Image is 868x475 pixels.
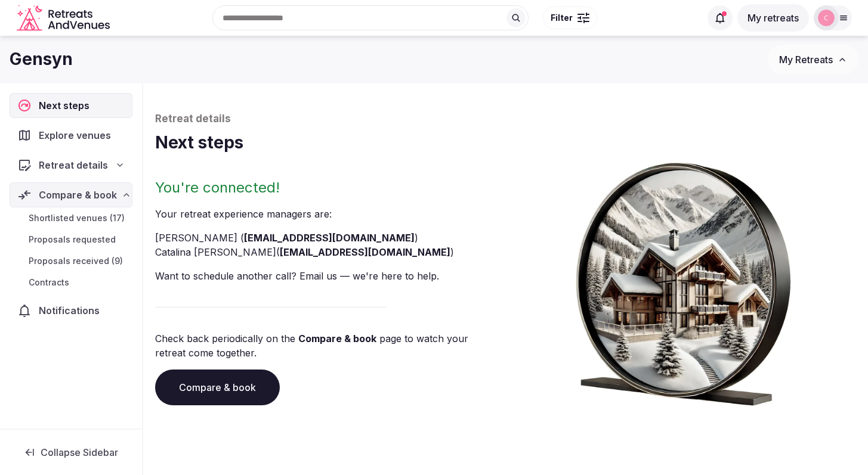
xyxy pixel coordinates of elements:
span: Notifications [39,303,104,318]
p: Your retreat experience manager s are : [155,207,501,221]
a: Contracts [10,274,132,291]
span: Proposals received (9) [29,255,123,267]
button: Collapse Sidebar [10,439,132,465]
button: Filter [543,7,597,29]
button: My retreats [737,4,809,32]
h1: Gensyn [10,48,73,71]
span: Collapse Sidebar [41,446,118,458]
a: Proposals requested [10,231,132,248]
a: [EMAIL_ADDRESS][DOMAIN_NAME] [280,246,450,258]
a: Shortlisted venues (17) [10,210,132,226]
img: chloe-6695 [818,10,835,26]
span: Next steps [39,98,94,113]
a: Visit the homepage [17,5,112,32]
a: [EMAIL_ADDRESS][DOMAIN_NAME] [244,232,415,244]
p: Check back periodically on the page to watch your retreat come together. [155,331,501,360]
h1: Next steps [155,131,856,154]
li: [PERSON_NAME] ( ) [155,231,501,245]
svg: Retreats and Venues company logo [17,5,112,32]
img: Winter chalet retreat in picture frame [558,154,809,406]
span: Contracts [29,277,69,288]
a: Notifications [10,298,132,323]
p: Retreat details [155,112,856,126]
span: My Retreats [779,54,833,66]
span: Filter [551,12,573,24]
a: Explore venues [10,123,132,148]
span: Compare & book [39,188,117,202]
li: Catalina [PERSON_NAME] ( ) [155,245,501,259]
span: Retreat details [39,158,108,172]
span: Explore venues [39,128,116,142]
p: Want to schedule another call? Email us — we're here to help. [155,269,501,283]
a: Compare & book [155,370,280,405]
h2: You're connected! [155,178,501,197]
a: Proposals received (9) [10,253,132,269]
a: My retreats [737,12,809,24]
a: Compare & book [298,333,376,344]
span: Proposals requested [29,234,116,246]
span: Shortlisted venues (17) [29,212,125,224]
button: My Retreats [768,45,858,74]
a: Next steps [10,93,132,118]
